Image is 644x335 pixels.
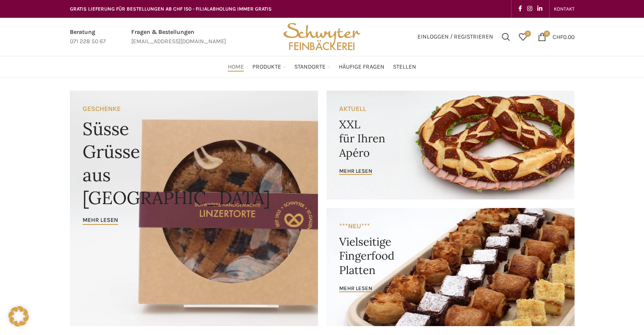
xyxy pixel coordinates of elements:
bdi: 0.00 [553,33,575,40]
a: Instagram social link [525,3,535,15]
img: Bäckerei Schwyter [280,18,363,56]
a: Standorte [294,58,330,75]
span: 0 [525,30,531,37]
a: 0 [514,28,531,45]
span: Home [228,63,244,71]
span: Stellen [393,63,416,71]
a: Häufige Fragen [339,58,384,75]
a: Linkedin social link [535,3,545,15]
a: Produkte [252,58,286,75]
a: Banner link [70,91,318,326]
div: Meine Wunschliste [514,28,531,45]
a: Banner link [326,91,575,199]
span: GRATIS LIEFERUNG FÜR BESTELLUNGEN AB CHF 150 - FILIALABHOLUNG IMMER GRATIS [70,6,272,12]
a: Infobox link [70,28,106,47]
a: Site logo [280,33,363,40]
a: Infobox link [131,28,226,47]
a: Home [228,58,244,75]
a: Suchen [498,28,514,45]
div: Secondary navigation [550,0,579,17]
span: Standorte [294,63,326,71]
a: Facebook social link [516,3,525,15]
span: Einloggen / Registrieren [417,34,493,40]
a: Stellen [393,58,416,75]
a: 0 CHF0.00 [533,28,579,45]
span: CHF [553,33,563,40]
a: KONTAKT [554,0,575,17]
span: 0 [544,30,550,37]
a: Banner link [326,208,575,326]
span: Produkte [252,63,281,71]
span: Häufige Fragen [339,63,384,71]
div: Main navigation [66,58,579,75]
span: KONTAKT [554,6,575,12]
a: Einloggen / Registrieren [413,28,498,45]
